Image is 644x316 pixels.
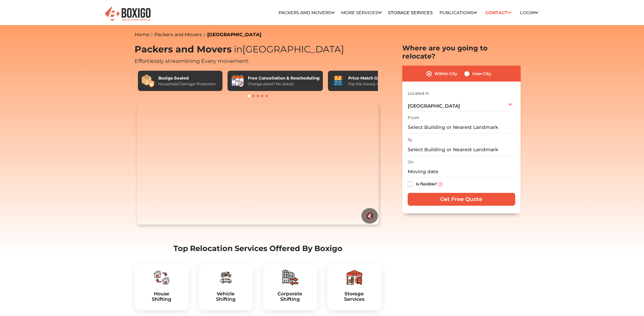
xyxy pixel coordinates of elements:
h5: Vehicle Shifting [204,291,247,302]
div: Household Damage Protection [158,81,216,87]
a: Login [520,10,538,15]
label: On [408,159,414,165]
a: [GEOGRAPHIC_DATA] [207,31,261,38]
div: Price Match Guarantee [348,75,400,81]
span: Effortlessly streamlining Every movement. [135,58,249,64]
input: Select Building or Nearest Landmark [408,121,515,133]
label: Inter City [472,70,491,78]
a: Packers and Movers [154,31,202,38]
span: in [234,44,242,55]
h1: Packers and Movers [135,44,381,55]
div: Free Cancellation & Rescheduling [248,75,319,81]
div: Change plans? No stress! [248,81,319,87]
h5: House Shifting [140,291,183,302]
button: 🔇 [361,208,378,224]
img: boxigo_packers_and_movers_plan [282,269,298,286]
img: Free Cancellation & Rescheduling [231,74,244,88]
input: Select Building or Nearest Landmark [408,144,515,156]
a: More services [341,10,382,15]
label: Located in [408,90,429,96]
a: Home [135,31,149,38]
h5: Storage Services [333,291,376,302]
input: Get Free Quote [408,193,515,206]
label: From [408,115,419,121]
img: info [438,182,443,186]
img: Price Match Guarantee [331,74,345,88]
a: Packers and Movers [279,10,335,15]
a: Publications [439,10,477,15]
img: boxigo_packers_and_movers_plan [153,269,170,286]
a: Storage Services [388,10,433,15]
span: [GEOGRAPHIC_DATA] [408,103,460,109]
img: Boxigo [104,6,151,22]
input: Moving date [408,166,515,178]
label: Is flexible? [416,180,437,187]
img: Boxigo Sealed [141,74,155,88]
a: Contact [483,7,514,18]
h5: Corporate Shifting [268,291,312,302]
span: [GEOGRAPHIC_DATA] [232,44,344,55]
label: Within City [434,70,457,78]
img: boxigo_packers_and_movers_plan [346,269,362,286]
video: Your browser does not support the video tag. [137,104,379,225]
label: To [408,137,412,143]
a: HouseShifting [140,291,183,302]
a: StorageServices [333,291,376,302]
a: VehicleShifting [204,291,247,302]
div: Boxigo Sealed [158,75,216,81]
img: boxigo_packers_and_movers_plan [218,269,234,286]
h2: Top Relocation Services Offered By Boxigo [135,244,381,253]
h2: Where are you going to relocate? [402,44,521,60]
a: CorporateShifting [268,291,312,302]
div: Pay the lowest. Guaranteed! [348,81,400,87]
